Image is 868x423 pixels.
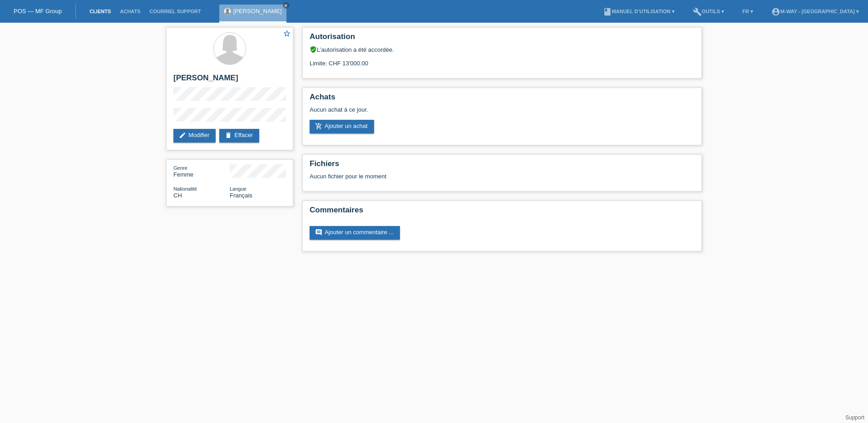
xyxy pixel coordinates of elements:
h2: [PERSON_NAME] [173,74,286,87]
span: Suisse [173,192,182,199]
i: account_circle [771,7,780,16]
div: L’autorisation a été accordée. [310,46,695,53]
i: build [693,7,702,16]
a: account_circlem-way - [GEOGRAPHIC_DATA] ▾ [767,9,863,14]
a: Courriel Support [145,9,205,14]
div: Aucun fichier pour le moment [310,173,587,180]
div: Limite: CHF 13'000.00 [310,53,695,67]
span: Langue [230,186,247,192]
a: Clients [85,9,115,14]
i: comment [315,229,322,236]
a: Support [845,414,864,421]
a: Achats [115,9,145,14]
i: book [603,7,612,16]
h2: Autorisation [310,32,695,46]
span: Genre [173,165,187,171]
a: POS — MF Group [14,8,62,15]
a: add_shopping_cartAjouter un achat [310,120,374,133]
a: commentAjouter un commentaire ... [310,226,400,240]
a: deleteEffacer [219,129,259,143]
i: close [284,3,288,8]
i: star_border [283,30,291,38]
i: delete [225,132,232,139]
a: FR ▾ [738,9,758,14]
span: Français [230,192,252,199]
div: Femme [173,164,230,178]
h2: Fichiers [310,159,695,173]
a: buildOutils ▾ [688,9,729,14]
span: Nationalité [173,186,197,192]
i: verified_user [310,46,317,53]
i: add_shopping_cart [315,123,322,130]
h2: Achats [310,93,695,106]
a: close [283,2,289,9]
a: star_border [283,30,291,39]
a: [PERSON_NAME] [233,8,282,15]
a: editModifier [173,129,216,143]
div: Aucun achat à ce jour. [310,106,695,120]
i: edit [179,132,186,139]
h2: Commentaires [310,206,695,219]
a: bookManuel d’utilisation ▾ [598,9,679,14]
